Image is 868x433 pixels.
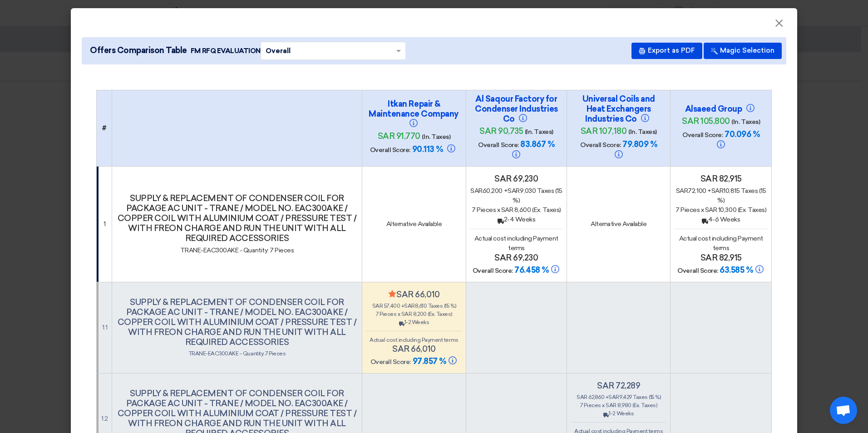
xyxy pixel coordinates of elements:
[581,126,627,136] span: sar 107,180
[631,43,702,59] button: Export as PDF
[622,139,657,149] span: 79.809 %
[116,193,359,243] h4: SUPPLY & REPLACEMENT OF CONDENSER COIL FOR PACKAGE AC UNIT - TRANE / MODEL NO. EAC300AKE / COPPER...
[366,318,462,326] div: 1-2 Weeks
[606,402,631,408] span: sar 8,980
[720,265,753,275] span: 63.585 %
[366,302,462,310] div: 57,400 + 8,610 Taxes (15 %)
[378,131,420,141] span: sar 91,770
[478,141,518,149] span: Overall Score:
[628,128,657,136] span: (In. Taxes)
[682,116,730,126] span: sar 105,800
[577,394,587,400] span: sar
[705,206,736,214] span: sar 10,300
[676,104,766,114] h4: Alsaeed Group
[116,297,359,347] h4: SUPPLY & REPLACEMENT OF CONDENSER COIL FOR PACKAGE AC UNIT - TRANE / MODEL NO. EAC300AKE / COPPER...
[380,311,400,317] span: Pieces x
[676,206,680,214] span: 7
[188,350,286,357] span: TRANE-EAC300AKE - Quantity: 7 Pieces
[470,215,563,224] div: 2-4 Weeks
[681,206,704,214] span: Pieces x
[738,206,767,214] span: (Ex. Taxes)
[470,174,563,184] h4: sar 69,230
[366,290,462,300] h4: sar 66,010
[474,235,558,252] span: Actual cost including Payment terms
[571,409,666,418] div: 1-2 Weeks
[501,206,531,214] span: sar 8,600
[508,187,520,195] span: sar
[608,394,619,400] span: sar
[674,253,768,263] h4: sar 82,915
[571,381,666,391] h4: sar 72,289
[477,206,500,214] span: Pieces x
[366,219,462,229] div: Alternative Available
[520,139,554,149] span: 83.867 %
[97,166,112,282] td: 1
[571,219,666,229] div: Alternative Available
[674,215,768,224] div: 4-6 Weeks
[571,393,666,401] div: 62,860 + 9,429 Taxes (15 %)
[180,246,294,254] span: TRANE-EAC300AKE - Quantity: 7 Pieces
[376,311,379,317] span: 7
[97,90,112,166] th: #
[404,303,415,309] span: sar
[372,303,383,309] span: sar
[767,15,791,33] button: Close
[677,267,718,275] span: Overall Score:
[514,265,548,275] span: 76.458 %
[704,43,782,59] button: Magic Selection
[731,118,760,126] span: (In. Taxes)
[422,133,450,141] span: (In. Taxes)
[90,44,187,57] span: Offers Comparison Table
[471,94,562,124] h4: Al Saqour Factory for Condenser Industries Co
[525,128,553,136] span: (In. Taxes)
[580,402,583,408] span: 7
[479,126,523,136] span: sar 90,735
[191,46,261,56] span: FM RFQ EVALUATION
[97,282,112,373] td: 1.1
[370,146,410,154] span: Overall Score:
[412,144,443,154] span: 90.113 %
[682,131,723,139] span: Overall Score:
[473,267,513,275] span: Overall Score:
[584,402,604,408] span: Pieces x
[470,253,563,263] h4: sar 69,230
[370,358,411,366] span: Overall Score:
[674,174,768,184] h4: sar 82,915
[470,186,563,205] div: 60,200 + 9,030 Taxes (15 %)
[472,206,476,214] span: 7
[580,141,621,149] span: Overall Score:
[369,99,459,129] h4: Itkan Repair & Maintenance Company
[632,402,657,408] span: (Ex. Taxes)
[366,344,462,354] h4: sar 66,010
[470,187,483,195] span: sar
[413,356,458,366] span: 97.857 %
[711,187,724,195] span: sar
[774,16,784,34] span: ×
[370,337,458,343] span: Actual cost including Payment terms
[830,397,857,424] a: Open chat
[676,187,688,195] span: sar
[674,186,768,205] div: 72,100 + 10,815 Taxes (15 %)
[428,311,452,317] span: (Ex. Taxes)
[573,94,664,124] h4: Universal Coils and Heat Exchangers Industries Co
[532,206,561,214] span: (Ex. Taxes)
[679,235,763,252] span: Actual cost including Payment terms
[401,311,427,317] span: sar 8,200
[725,129,759,139] span: 70.096 %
